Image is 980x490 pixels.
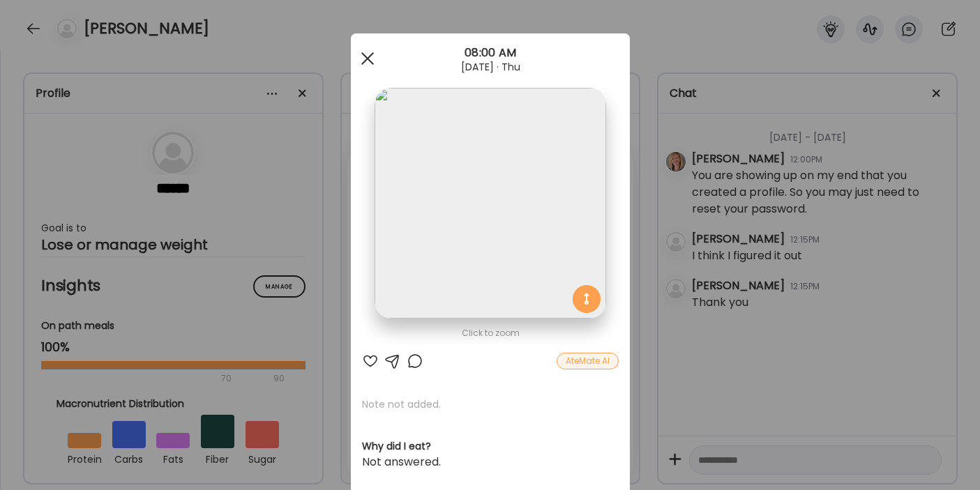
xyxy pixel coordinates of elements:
div: 08:00 AM [351,45,630,61]
div: [DATE] · Thu [351,61,630,72]
div: Click to zoom [362,325,619,342]
div: Not answered. [362,454,619,470]
p: Note not added. [362,397,619,411]
img: images%2FXN9OW3ft64gbIELfPgIgbqRHuOB2%2FSGZnz5GbF3A6T8fHFlaJ%2FMIQFvcP7v1sJ9eVuHTlC_1080 [375,88,605,319]
div: AteMate AI [557,353,619,369]
h3: Why did I eat? [362,439,619,454]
